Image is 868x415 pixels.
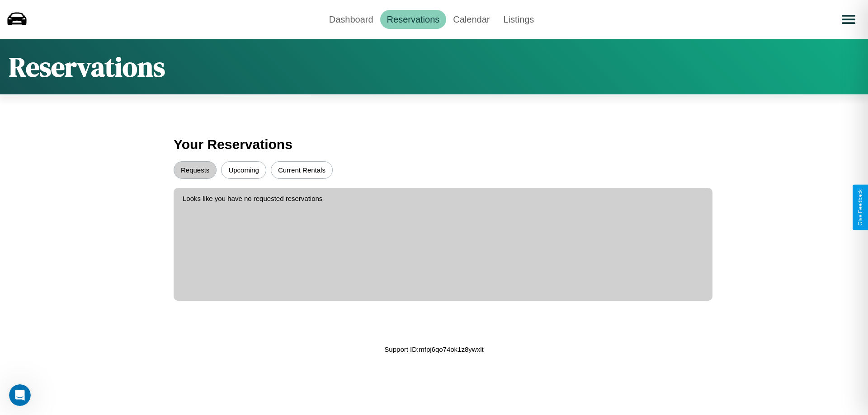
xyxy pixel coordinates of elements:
[271,161,333,179] button: Current Rentals
[9,48,165,85] h1: Reservations
[221,161,266,179] button: Upcoming
[322,10,380,29] a: Dashboard
[174,161,217,179] button: Requests
[183,192,703,205] p: Looks like you have no requested reservations
[174,132,694,157] h3: Your Reservations
[9,384,31,406] iframe: Intercom live chat
[446,10,496,29] a: Calendar
[836,7,861,32] button: Open menu
[857,189,863,226] div: Give Feedback
[496,10,541,29] a: Listings
[380,10,447,29] a: Reservations
[384,343,483,355] p: Support ID: mfpj6qo74ok1z8ywxlt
